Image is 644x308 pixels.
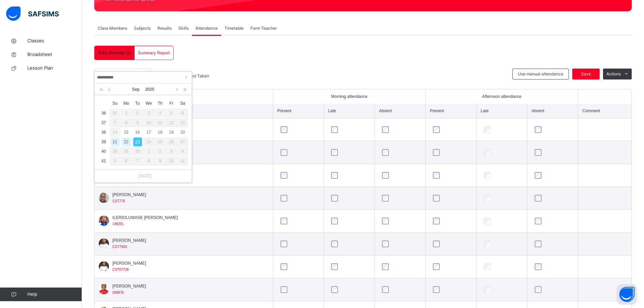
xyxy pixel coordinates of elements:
[166,109,177,118] div: 5
[154,147,166,156] td: October 2, 2025
[109,137,121,147] td: September 21, 2025
[166,156,177,166] td: October 10, 2025
[177,98,188,108] th: Sat
[143,137,154,147] td: September 24, 2025
[121,128,132,137] td: September 15, 2025
[143,147,154,156] div: 1
[132,157,143,165] div: 7
[121,147,132,156] td: September 29, 2025
[177,108,188,118] td: September 6, 2025
[177,147,188,156] div: 4
[121,98,132,108] th: Mon
[109,118,121,127] div: 7
[132,118,143,128] td: September 9, 2025
[109,147,121,156] td: September 28, 2025
[138,50,170,56] span: Summary Report
[143,109,154,118] div: 3
[154,147,166,156] div: 2
[143,118,154,128] td: September 10, 2025
[177,137,188,146] div: 27
[224,25,244,31] span: Timetable
[112,268,129,272] span: CST07728
[121,118,132,128] td: September 8, 2025
[178,128,187,137] div: 20
[132,98,143,108] th: Tue
[177,157,188,165] div: 11
[166,147,177,156] div: 3
[27,65,82,72] span: Lesson Plan
[250,25,277,31] span: Form Teacher
[112,283,146,289] span: [PERSON_NAME]
[175,84,180,95] a: Next month (PageDown)
[375,104,426,118] th: Absent
[133,128,142,137] div: 16
[166,157,177,165] div: 10
[606,71,621,77] span: Actions
[617,284,637,305] button: Open asap
[109,128,121,137] div: 14
[143,128,154,137] td: September 17, 2025
[112,199,125,203] span: CST776
[154,109,166,118] div: 4
[109,128,121,137] td: September 14, 2025
[132,109,143,118] div: 2
[109,157,121,165] div: 5
[132,100,143,106] span: Tu
[145,128,153,137] div: 17
[166,128,177,137] td: September 19, 2025
[143,98,154,108] th: Wed
[132,147,143,156] td: September 30, 2025
[273,104,324,118] th: Present
[143,118,154,127] div: 10
[143,100,154,106] span: We
[578,104,631,118] th: Comment
[157,25,172,31] span: Results
[476,104,527,118] th: Late
[132,108,143,118] td: September 2, 2025
[27,51,82,58] span: Broadsheet
[177,118,188,127] div: 13
[195,25,218,31] span: Attendance
[111,137,120,146] div: 21
[109,100,121,106] span: Su
[98,84,105,95] a: Last year (Control + left)
[518,71,563,77] span: Use manual attendance
[166,100,177,106] span: Fr
[121,137,132,147] td: September 22, 2025
[177,118,188,128] td: September 13, 2025
[121,109,132,118] div: 1
[27,291,82,298] span: Help
[156,128,165,137] div: 18
[143,156,154,166] td: October 8, 2025
[166,118,177,127] div: 12
[121,118,132,127] div: 8
[98,50,131,56] span: Take Attendance
[134,25,151,31] span: Subjects
[132,137,143,147] td: September 23, 2025
[121,157,132,165] div: 6
[98,25,127,31] span: Class Members
[121,100,132,106] span: Mo
[112,260,146,266] span: [PERSON_NAME]
[154,137,166,147] td: September 25, 2025
[331,93,367,100] span: Morning attendance
[167,128,176,137] div: 19
[577,71,594,77] span: Save
[527,104,578,118] th: Absent
[129,84,142,95] a: Sep
[112,222,124,226] span: 149201
[121,147,132,156] div: 29
[154,98,166,108] th: Thu
[98,147,109,156] td: 40
[122,128,131,137] div: 15
[121,108,132,118] td: September 1, 2025
[109,108,121,118] td: August 31, 2025
[166,147,177,156] td: October 3, 2025
[154,137,166,146] div: 25
[121,156,132,166] td: October 6, 2025
[154,157,166,165] div: 9
[98,156,109,166] td: 41
[426,104,477,118] th: Present
[166,108,177,118] td: September 5, 2025
[177,109,188,118] div: 6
